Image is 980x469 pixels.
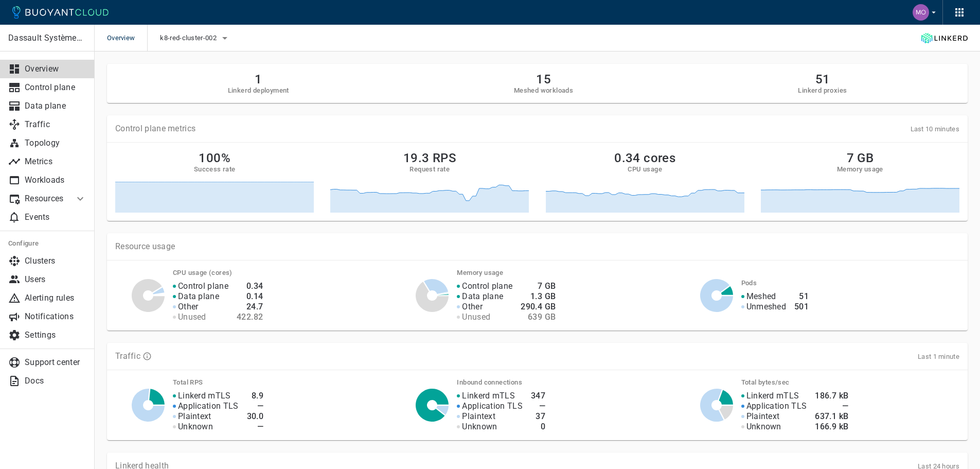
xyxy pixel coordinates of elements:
p: Events [25,212,86,222]
p: Application TLS [462,401,523,411]
h5: Success rate [194,165,236,173]
p: Data plane [462,291,503,302]
p: Traffic [115,351,140,361]
p: Linkerd mTLS [178,391,231,401]
p: Unknown [462,422,497,432]
h4: 347 [531,391,545,401]
p: Traffic [25,119,86,130]
h4: 290.4 GB [521,302,556,312]
p: Control plane [25,82,86,93]
h4: 37 [531,411,545,422]
h4: — [815,401,848,411]
h5: Linkerd proxies [798,86,847,95]
h4: 1.3 GB [521,291,556,302]
p: Resources [25,194,66,204]
img: Monik Gandhi [913,4,929,21]
h2: 1 [228,72,289,86]
h2: 100% [199,151,230,165]
p: Docs [25,376,86,386]
p: Control plane metrics [115,124,195,134]
h4: 166.9 kB [815,422,848,432]
h2: 7 GB [847,151,874,165]
a: 7 GBMemory usage [761,151,959,213]
p: Plaintext [746,411,780,422]
h4: 422.82 [237,312,263,322]
p: Overview [25,64,86,74]
p: Plaintext [178,411,211,422]
p: Other [462,302,483,312]
p: Meshed [746,291,776,302]
h5: Request rate [409,165,450,173]
h5: Meshed workloads [514,86,573,95]
h4: 501 [794,302,809,312]
h5: CPU usage [628,165,662,173]
p: Unused [178,312,206,322]
a: 100%Success rate [115,151,314,213]
p: Alerting rules [25,293,86,303]
p: Workloads [25,175,86,185]
p: Data plane [25,101,86,111]
p: Data plane [178,291,219,302]
span: k8-red-cluster-002 [160,34,218,42]
h5: Memory usage [837,165,883,173]
p: Control plane [178,281,228,291]
p: Users [25,274,86,285]
h4: 0 [531,422,545,432]
p: Linkerd mTLS [746,391,799,401]
p: Unmeshed [746,302,786,312]
a: 19.3 RPSRequest rate [330,151,529,213]
h4: 30.0 [247,411,264,422]
h4: 24.7 [237,302,263,312]
span: Last 1 minute [918,353,959,360]
p: Application TLS [746,401,807,411]
p: Support center [25,357,86,368]
p: Application TLS [178,401,239,411]
h2: 19.3 RPS [403,151,456,165]
p: Other [178,302,199,312]
p: Topology [25,138,86,148]
p: Control plane [462,281,512,291]
h5: Configure [8,239,86,248]
button: k8-red-cluster-002 [160,30,230,46]
h4: 0.14 [237,291,263,302]
p: Linkerd mTLS [462,391,515,401]
h4: 0.34 [237,281,263,291]
h2: 15 [514,72,573,86]
h4: — [531,401,545,411]
h2: 0.34 cores [614,151,675,165]
span: Last 10 minutes [911,125,960,133]
p: Dassault Systèmes- MEDIDATA [8,33,86,43]
h4: 639 GB [521,312,556,322]
h2: 51 [798,72,847,86]
h4: 7 GB [521,281,556,291]
p: Settings [25,330,86,340]
p: Resource usage [115,241,959,252]
h4: 51 [794,291,809,302]
p: Unknown [178,422,213,432]
p: Unused [462,312,490,322]
h4: 8.9 [247,391,264,401]
p: Notifications [25,311,86,322]
p: Plaintext [462,411,495,422]
p: Clusters [25,256,86,266]
h4: — [247,401,264,411]
h4: — [247,422,264,432]
h4: 186.7 kB [815,391,848,401]
p: Unknown [746,422,781,432]
span: Overview [107,25,147,51]
svg: TLS data is compiled from traffic seen by Linkerd proxies. RPS and TCP bytes reflect both inbound... [142,352,152,361]
h5: Linkerd deployment [228,86,289,95]
h4: 637.1 kB [815,411,848,422]
a: 0.34 coresCPU usage [546,151,744,213]
p: Metrics [25,157,86,167]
